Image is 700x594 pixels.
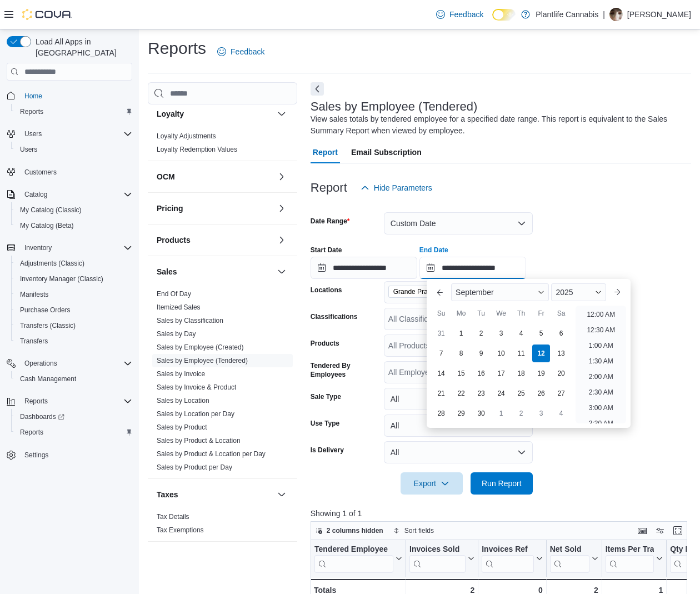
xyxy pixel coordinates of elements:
[482,545,533,573] div: Invoices Ref
[20,259,84,268] span: Adjustments (Classic)
[492,405,510,422] div: day-1
[16,105,48,118] a: Reports
[2,356,137,371] button: Operations
[311,113,686,137] div: View sales totals by tendered employee for a specified date range. This report is equivalent to t...
[16,288,132,301] span: Manifests
[157,383,236,392] span: Sales by Invoice & Product
[157,266,273,277] button: Sales
[609,8,623,21] div: Zach MacDonald
[2,126,137,142] button: Users
[20,395,132,408] span: Reports
[2,447,137,463] button: Settings
[16,143,42,156] a: Users
[311,257,417,279] input: Press the down key to open a popover containing a calendar.
[605,545,663,573] button: Items Per Transaction
[584,417,618,430] li: 3:30 AM
[16,143,132,156] span: Users
[157,132,216,141] span: Loyalty Adjustments
[16,272,108,286] a: Inventory Manager (Classic)
[20,188,52,201] button: Catalog
[536,8,598,21] p: Plantlife Cannabis
[157,526,204,534] a: Tax Exemptions
[452,345,470,362] div: day-8
[20,448,132,462] span: Settings
[20,221,74,230] span: My Catalog (Beta)
[7,83,132,492] nav: Complex example
[16,288,53,301] a: Manifests
[532,405,550,422] div: day-3
[492,365,510,382] div: day-17
[16,105,132,118] span: Reports
[409,545,466,573] div: Invoices Sold
[432,345,450,362] div: day-7
[419,246,448,254] label: End Date
[472,405,490,422] div: day-30
[11,271,137,287] button: Inventory Manager (Classic)
[16,372,81,386] a: Cash Management
[157,383,236,391] a: Sales by Invoice & Product
[157,132,216,140] a: Loyalty Adjustments
[311,100,478,113] h3: Sales by Employee (Tendered)
[11,409,137,425] a: Dashboards
[11,371,137,387] button: Cash Management
[472,365,490,382] div: day-16
[24,451,48,460] span: Settings
[327,526,383,535] span: 2 columns hidden
[275,202,288,215] button: Pricing
[432,365,450,382] div: day-14
[512,405,530,422] div: day-2
[432,385,450,402] div: day-21
[20,165,132,179] span: Customers
[431,323,571,423] div: September, 2025
[20,206,82,214] span: My Catalog (Classic)
[311,82,324,96] button: Next
[20,412,64,421] span: Dashboards
[11,256,137,271] button: Adjustments (Classic)
[16,426,48,439] a: Reports
[314,545,393,555] div: Tendered Employee
[157,343,244,351] a: Sales by Employee (Created)
[157,437,241,445] a: Sales by Product & Location
[11,287,137,302] button: Manifests
[16,203,86,217] a: My Catalog (Classic)
[16,426,132,439] span: Reports
[157,290,191,298] a: End Of Day
[492,9,516,21] input: Dark Mode
[311,392,341,401] label: Sale Type
[20,375,76,383] span: Cash Management
[31,36,132,58] span: Load All Apps in [GEOGRAPHIC_DATA]
[16,203,132,217] span: My Catalog (Classic)
[157,357,248,365] a: Sales by Employee (Tendered)
[16,219,78,232] a: My Catalog (Beta)
[157,171,175,182] h3: OCM
[20,241,56,254] button: Inventory
[409,545,474,573] button: Invoices Sold
[157,450,266,458] span: Sales by Product & Location per Day
[231,46,264,57] span: Feedback
[157,423,207,431] a: Sales by Product
[552,305,570,322] div: Sa
[16,257,132,270] span: Adjustments (Classic)
[11,425,137,440] button: Reports
[24,243,52,252] span: Inventory
[551,283,606,301] div: Button. Open the year selector. 2025 is currently selected.
[20,428,43,437] span: Reports
[584,339,618,352] li: 1:00 AM
[472,345,490,362] div: day-9
[213,41,269,63] a: Feedback
[11,302,137,318] button: Purchase Orders
[157,396,209,405] span: Sales by Location
[157,489,273,500] button: Taxes
[157,303,201,312] span: Itemized Sales
[24,168,57,177] span: Customers
[2,164,137,180] button: Customers
[11,333,137,349] button: Transfers
[608,283,626,301] button: Next month
[512,305,530,322] div: Th
[584,401,618,415] li: 3:00 AM
[492,305,510,322] div: We
[482,478,522,489] span: Run Report
[16,335,132,348] span: Transfers
[16,335,52,348] a: Transfers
